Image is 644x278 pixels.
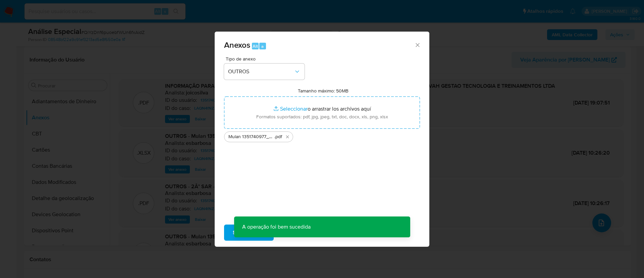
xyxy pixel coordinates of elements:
[228,68,294,75] span: OUTROS
[224,129,420,142] ul: Archivos seleccionados
[285,225,307,240] span: Cancelar
[233,225,265,240] span: Subir arquivo
[253,43,258,49] span: Alt
[224,225,274,241] button: Subir arquivo
[274,133,282,140] span: .pdf
[298,88,348,94] label: Tamanho máximo: 50MB
[414,42,420,48] button: Cerrar
[234,216,319,237] p: A operação foi bem sucedida
[224,64,305,80] button: OUTROS
[261,43,264,49] span: a
[283,133,291,141] button: Eliminar Mulan 1351740977_2025_09_18_14_08_44 EVAH GESTAO TECNOLOGIA E TREINAMENTOS LTDA.pdf
[228,133,274,140] span: Mulan 1351740977_2025_09_18_14_08_44 EVAH GESTAO TECNOLOGIA E TREINAMENTOS LTDA
[226,56,306,61] span: Tipo de anexo
[224,39,250,51] span: Anexos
